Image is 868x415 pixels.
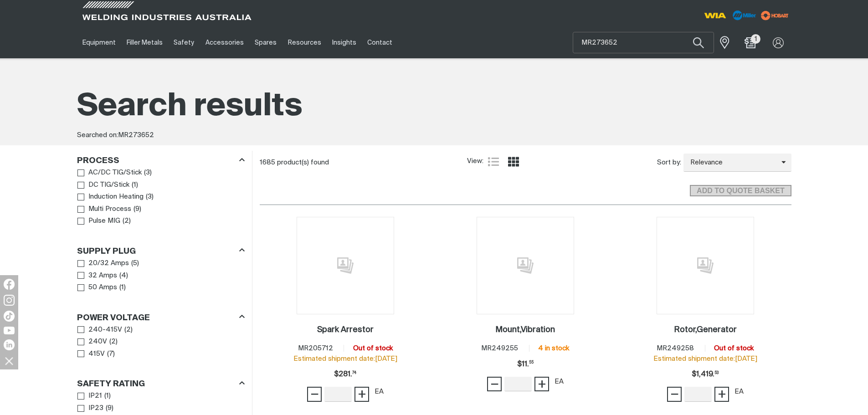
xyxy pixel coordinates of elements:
[132,180,138,190] span: ( 1 )
[77,245,245,257] div: Supply Plug
[718,386,726,402] span: +
[104,391,111,401] span: ( 1 )
[88,192,144,202] span: Induction Heating
[375,387,384,397] div: EA
[573,32,714,53] input: Product name or item number...
[327,27,362,58] a: Insights
[77,156,119,166] h3: Process
[77,348,105,360] a: 415V
[260,151,791,174] section: Product list controls
[4,327,15,334] img: YouTube
[109,337,118,347] span: ( 2 )
[77,203,132,215] a: Multi Process
[538,345,569,352] span: 4 in stock
[77,324,244,360] ul: Power Voltage
[77,282,118,294] a: 50 Amps
[168,27,200,58] a: Safety
[77,215,121,227] a: Pulse MIG
[77,27,613,58] nav: Main
[88,258,129,269] span: 20/32 Amps
[249,27,282,58] a: Spares
[77,257,129,270] a: 20/32 Amps
[88,180,129,190] span: DC TIG/Stick
[683,32,714,53] button: Search products
[758,9,791,22] img: miller
[714,345,754,352] span: Out of stock
[106,403,113,414] span: ( 9 )
[77,179,130,191] a: DC TIG/Stick
[77,191,144,203] a: Induction Heating
[488,156,499,167] a: List view
[88,168,142,178] span: AC/DC TIG/Stick
[352,371,356,375] sup: 74
[123,216,131,226] span: ( 2 )
[88,391,102,401] span: IP21
[538,376,546,392] span: +
[657,217,754,314] img: No image for this product
[77,87,791,127] h1: Search results
[282,27,326,58] a: Resources
[467,156,483,167] span: View:
[88,271,117,281] span: 32 Amps
[4,339,15,350] img: LinkedIn
[107,349,115,359] span: ( 7 )
[88,349,105,359] span: 415V
[77,324,123,336] a: 240-415V
[674,326,737,334] h2: Rotor,Generator
[674,325,737,335] a: Rotor,Generator
[134,204,141,215] span: ( 9 )
[4,295,15,306] img: Instagram
[334,365,356,384] div: Price
[714,371,719,375] sup: 53
[77,379,145,389] h3: Safety Rating
[657,158,681,168] span: Sort by:
[362,27,398,58] a: Contact
[260,174,791,200] section: Add to cart control
[670,386,679,402] span: −
[88,282,117,293] span: 50 Amps
[692,365,719,384] div: Price
[317,326,374,334] h2: Spark Arrestor
[119,271,128,281] span: ( 4 )
[4,311,15,322] img: TikTok
[1,353,17,369] img: hide socials
[657,345,694,352] span: MR249258
[77,246,136,257] h3: Supply Plug
[517,355,534,374] span: $11.
[77,167,142,179] a: AC/DC TIG/Stick
[310,386,319,402] span: −
[490,376,499,392] span: −
[495,325,555,335] a: Mount,Vibration
[77,311,245,323] div: Power Voltage
[481,345,518,352] span: MR249255
[653,355,757,362] span: Estimated shipment date: [DATE]
[477,217,574,314] img: No image for this product
[131,258,139,269] span: ( 5 )
[77,154,245,167] div: Process
[690,185,791,197] button: Add selected products to the shopping cart
[77,167,244,227] ul: Process
[77,390,103,402] a: IP21
[358,386,366,402] span: +
[200,27,249,58] a: Accessories
[88,204,131,215] span: Multi Process
[77,130,791,141] div: Searched on:
[683,158,781,168] span: Relevance
[88,216,120,226] span: Pulse MIG
[88,325,122,335] span: 240-415V
[260,158,467,167] div: 1685
[4,279,15,290] img: Facebook
[77,378,245,390] div: Safety Rating
[297,217,394,314] img: No image for this product
[555,377,564,387] div: EA
[277,159,329,166] span: product(s) found
[121,27,168,58] a: Filler Metals
[144,168,152,178] span: ( 3 )
[353,345,393,352] span: Out of stock
[146,192,154,202] span: ( 3 )
[77,336,108,348] a: 240V
[517,355,534,374] div: Price
[88,403,103,414] span: IP23
[529,361,534,364] sup: 55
